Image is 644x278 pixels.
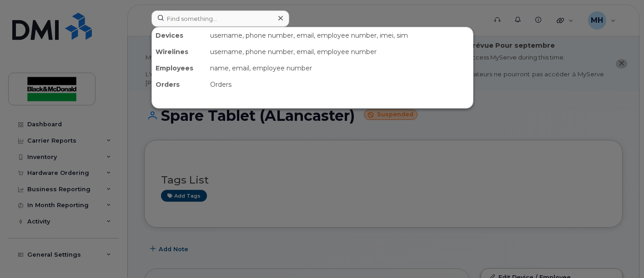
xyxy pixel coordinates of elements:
[152,60,206,76] div: Employees
[206,76,473,93] div: Orders
[206,44,473,60] div: username, phone number, email, employee number
[206,27,473,44] div: username, phone number, email, employee number, imei, sim
[152,76,206,93] div: Orders
[152,44,206,60] div: Wirelines
[206,60,473,76] div: name, email, employee number
[152,27,206,44] div: Devices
